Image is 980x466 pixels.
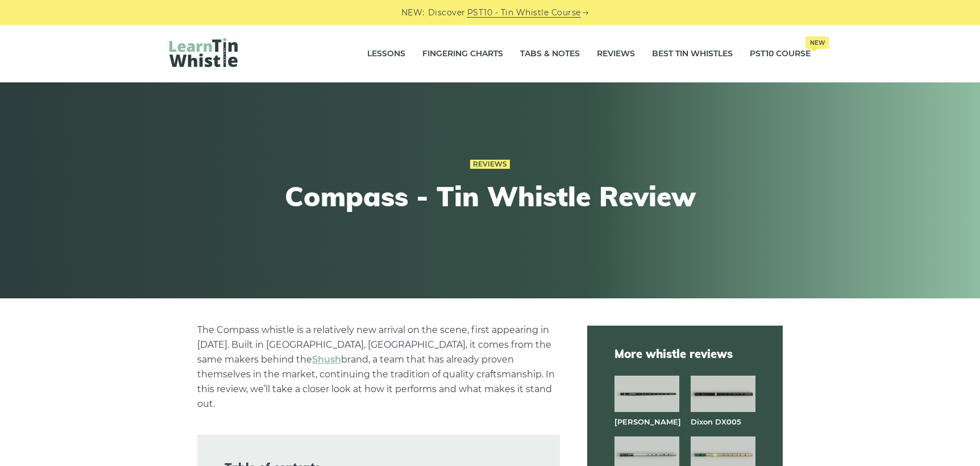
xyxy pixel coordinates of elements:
[805,36,829,49] span: New
[281,180,699,213] h1: Compass - Tin Whistle Review
[691,417,741,426] a: Dixon DX005
[367,40,405,68] a: Lessons
[614,346,755,362] span: More whistle reviews
[597,40,635,68] a: Reviews
[520,40,580,68] a: Tabs & Notes
[197,323,560,411] p: The Compass whistle is a relatively new arrival on the scene, first appearing in [DATE]. Built in...
[652,40,733,68] a: Best Tin Whistles
[312,354,341,365] a: Shush
[691,376,755,412] img: Dixon DX005 tin whistle full front view
[169,38,238,67] img: LearnTinWhistle.com
[750,40,811,68] a: PST10 CourseNew
[470,160,510,169] a: Reviews
[614,417,681,426] a: [PERSON_NAME]
[422,40,503,68] a: Fingering Charts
